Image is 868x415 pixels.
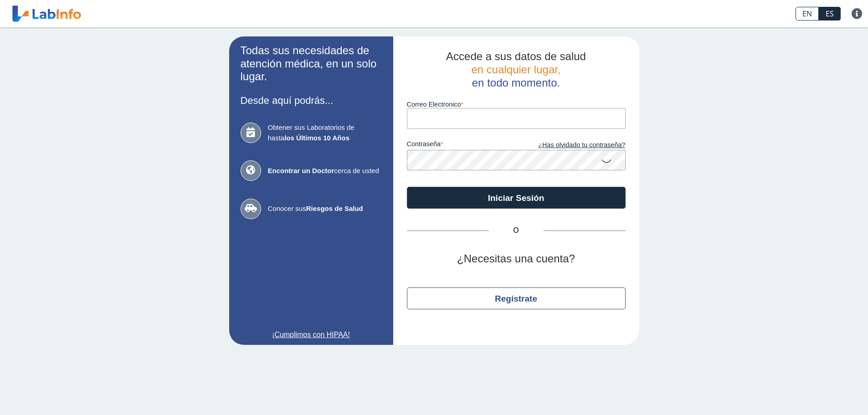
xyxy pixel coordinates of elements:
h3: Desde aquí podrás... [241,95,382,106]
b: Encontrar un Doctor [268,167,334,174]
label: contraseña [407,140,516,150]
span: cerca de usted [268,166,382,176]
b: los Últimos 10 Años [284,134,349,142]
span: Conocer sus [268,204,382,214]
span: Accede a sus datos de salud [446,50,586,62]
span: Obtener sus Laboratorios de hasta [268,123,382,143]
button: Iniciar Sesión [407,187,626,209]
label: Correo Electronico [407,101,626,108]
a: ¿Has olvidado tu contraseña? [516,140,626,150]
a: EN [796,7,819,20]
span: en todo momento. [472,77,560,89]
a: ¡Cumplimos con HIPAA! [241,329,382,340]
button: Regístrate [407,287,626,309]
h2: Todas sus necesidades de atención médica, en un solo lugar. [241,44,382,83]
a: ES [819,7,841,20]
b: Riesgos de Salud [306,205,363,212]
h2: ¿Necesitas una cuenta? [407,252,626,266]
span: en cualquier lugar, [471,63,560,76]
span: O [489,225,544,236]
